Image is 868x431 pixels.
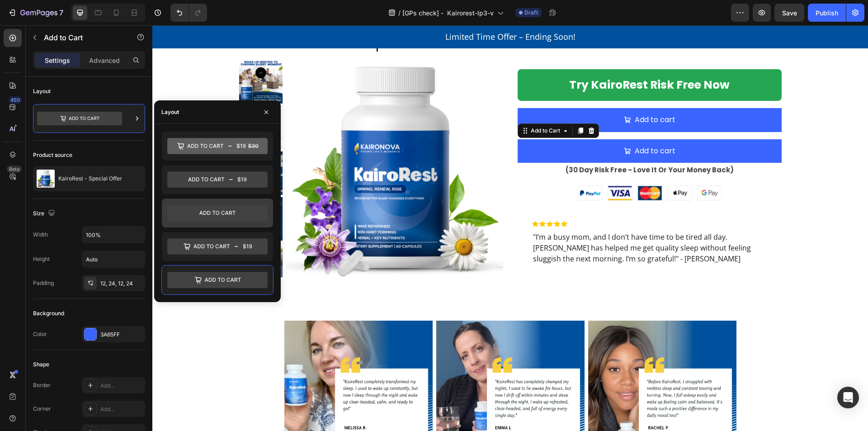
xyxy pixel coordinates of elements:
[413,140,581,149] strong: (30 Day Risk Free - Love It Or Your Money Back)
[100,331,143,339] div: 3A65FF
[33,309,64,317] div: Background
[7,166,22,173] div: Beta
[381,206,614,239] p: "I’m a busy mom, and I don’t have time to be tired all day. [PERSON_NAME] has helped me get quali...
[816,8,838,18] div: Publish
[33,87,51,95] div: Layout
[37,170,55,188] img: product feature img
[482,88,523,101] div: Add to cart
[782,9,797,17] span: Save
[45,56,70,65] p: Settings
[82,251,145,267] input: Auto
[33,208,57,220] div: Size
[44,32,121,43] p: Add to Cart
[152,25,868,431] iframe: To enrich screen reader interactions, please activate Accessibility in Grammarly extension settings
[82,227,145,243] input: Auto
[89,56,120,65] p: Advanced
[100,405,143,413] div: Add...
[808,4,846,22] button: Publish
[58,175,122,182] p: KairoRest - Special Offer
[4,4,67,22] button: 7
[33,231,48,239] div: Width
[482,119,523,133] div: Add to cart
[365,44,629,76] a: Try KairoRest Risk Free Now
[398,8,401,18] span: /
[33,405,51,413] div: Corner
[33,381,51,389] div: Border
[524,9,538,17] span: Draft
[417,52,577,67] strong: Try KairoRest Risk Free Now
[837,387,859,408] div: Open Intercom Messenger
[425,160,570,175] img: gempages_551307613103457153-d935b04a-95a5-4489-b554-a5461f9fa245.png
[365,114,629,138] button: Add to cart
[9,96,22,104] div: 450
[33,279,54,287] div: Padding
[33,360,49,369] div: Shape
[100,382,143,390] div: Add...
[100,279,143,288] div: 12, 24, 12, 24
[33,151,72,159] div: Product source
[161,108,179,116] div: Layout
[33,255,50,263] div: Height
[59,7,63,18] p: 7
[170,4,207,22] div: Undo/Redo
[377,101,410,109] div: Add to Cart
[774,4,804,22] button: Save
[365,83,629,107] button: Add to cart
[402,8,494,18] span: [GPs check] - Kairorest-lp3-v
[33,330,47,338] div: Color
